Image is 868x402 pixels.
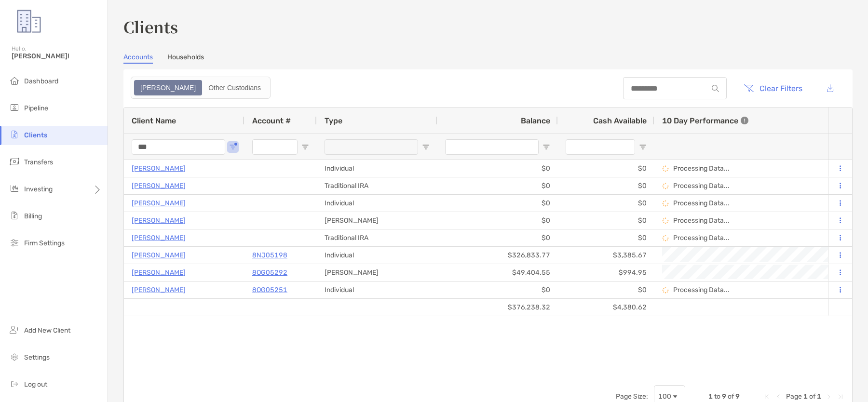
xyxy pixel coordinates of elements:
[24,131,47,139] span: Clients
[9,378,20,389] img: logout icon
[662,200,669,207] img: Processing Data icon
[837,393,844,401] div: Last Page
[24,212,42,220] span: Billing
[673,286,730,294] p: Processing Data...
[9,324,20,335] img: add_new_client icon
[658,392,671,401] div: 100
[437,177,558,194] div: $0
[252,249,287,261] a: 8NJ05198
[662,235,669,241] img: Processing Data icon
[252,267,287,279] a: 8OG05292
[521,116,550,125] span: Balance
[774,393,782,401] div: Previous Page
[24,185,53,193] span: Investing
[123,15,853,38] h3: Clients
[317,212,437,229] div: [PERSON_NAME]
[252,116,291,125] span: Account #
[673,234,730,242] p: Processing Data...
[558,195,654,212] div: $0
[673,199,730,207] p: Processing Data...
[317,177,437,194] div: Traditional IRA
[763,393,771,401] div: First Page
[437,281,558,298] div: $0
[817,392,821,401] span: 1
[132,284,186,296] a: [PERSON_NAME]
[558,281,654,298] div: $0
[445,139,539,155] input: Balance Filter Input
[9,102,20,113] img: pipeline icon
[317,247,437,264] div: Individual
[132,180,186,192] a: [PERSON_NAME]
[558,177,654,194] div: $0
[24,353,50,362] span: Settings
[558,229,654,246] div: $0
[662,107,748,134] div: 10 Day Performance
[662,165,669,172] img: Processing Data icon
[714,392,720,401] span: to
[673,164,730,173] p: Processing Data...
[317,229,437,246] div: Traditional IRA
[167,53,204,64] a: Households
[24,380,47,389] span: Log out
[12,4,46,39] img: Zoe Logo
[639,143,647,151] button: Open Filter Menu
[708,392,713,401] span: 1
[735,392,740,401] span: 9
[558,160,654,177] div: $0
[809,392,815,401] span: of
[437,247,558,264] div: $326,833.77
[317,195,437,212] div: Individual
[437,195,558,212] div: $0
[9,351,20,362] img: settings icon
[712,85,719,92] img: input icon
[728,392,734,401] span: of
[252,139,298,155] input: Account # Filter Input
[9,183,20,194] img: investing icon
[673,216,730,225] p: Processing Data...
[736,78,810,99] button: Clear Filters
[9,129,20,140] img: clients icon
[132,139,225,155] input: Client Name Filter Input
[616,392,648,401] div: Page Size:
[132,267,186,279] a: [PERSON_NAME]
[9,237,20,248] img: firm-settings icon
[558,264,654,281] div: $994.95
[662,183,669,189] img: Processing Data icon
[437,264,558,281] div: $49,404.55
[132,197,186,209] a: [PERSON_NAME]
[123,53,153,64] a: Accounts
[229,143,237,151] button: Open Filter Menu
[24,77,58,85] span: Dashboard
[422,143,430,151] button: Open Filter Menu
[9,210,20,221] img: billing icon
[558,247,654,264] div: $3,385.67
[132,232,186,244] a: [PERSON_NAME]
[825,393,833,401] div: Next Page
[437,299,558,316] div: $376,238.32
[9,156,20,167] img: transfers icon
[252,284,287,296] a: 8OG05251
[662,217,669,224] img: Processing Data icon
[803,392,808,401] span: 1
[131,77,271,99] div: segmented control
[132,214,186,227] a: [PERSON_NAME]
[673,182,730,190] p: Processing Data...
[593,116,647,125] span: Cash Available
[203,81,266,94] div: Other Custodians
[558,299,654,316] div: $4,380.62
[132,162,186,174] a: [PERSON_NAME]
[566,139,635,155] input: Cash Available Filter Input
[132,249,186,261] p: [PERSON_NAME]
[24,239,65,247] span: Firm Settings
[24,104,48,112] span: Pipeline
[662,287,669,294] img: Processing Data icon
